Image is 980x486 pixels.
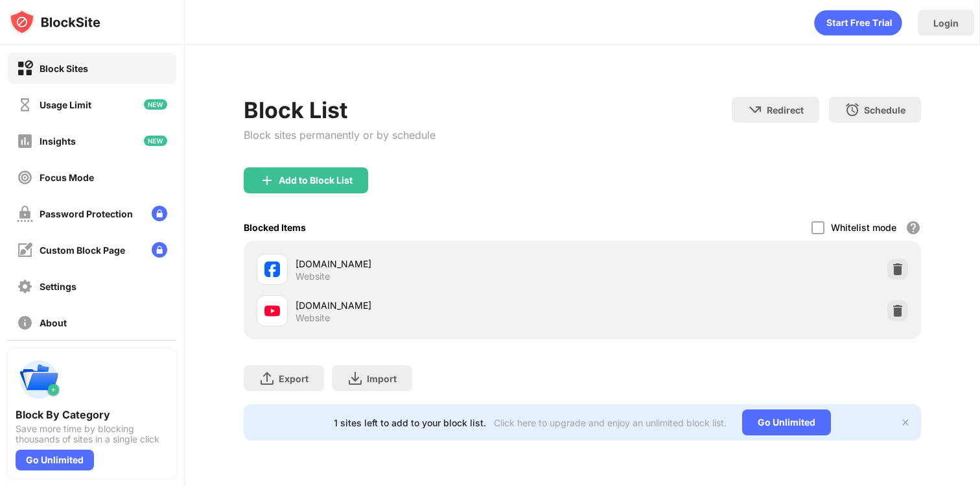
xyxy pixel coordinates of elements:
[40,317,67,328] div: About
[767,104,804,115] div: Redirect
[40,281,76,292] div: Settings
[494,417,727,428] div: Click here to upgrade and enjoy an unlimited block list.
[16,356,62,403] img: push-categories.svg
[17,242,33,258] img: customize-block-page-off.svg
[244,97,436,123] div: Block List
[814,10,902,36] div: animation
[144,99,167,110] img: new-icon.svg
[244,222,306,233] div: Blocked Items
[742,409,831,435] div: Go Unlimited
[334,417,486,428] div: 1 sites left to add to your block list.
[933,18,959,29] div: Login
[17,97,33,113] img: time-usage-off.svg
[264,303,280,319] img: favicons
[40,63,88,74] div: Block Sites
[17,169,33,186] img: focus-off.svg
[16,450,94,470] div: Go Unlimited
[279,373,309,384] div: Export
[279,175,353,186] div: Add to Block List
[264,261,280,277] img: favicons
[296,271,330,282] div: Website
[17,278,33,295] img: settings-off.svg
[9,9,100,35] img: logo-blocksite.svg
[40,172,94,183] div: Focus Mode
[17,133,33,149] img: insights-off.svg
[16,408,169,421] div: Block By Category
[244,128,436,141] div: Block sites permanently or by schedule
[40,136,76,147] div: Insights
[864,104,905,115] div: Schedule
[16,424,169,444] div: Save more time by blocking thousands of sites in a single click
[152,242,167,258] img: lock-menu.svg
[296,298,583,312] div: [DOMAIN_NAME]
[296,257,583,271] div: [DOMAIN_NAME]
[152,206,167,221] img: lock-menu.svg
[831,222,896,233] div: Whitelist mode
[17,60,33,77] img: block-on.svg
[296,312,330,324] div: Website
[40,208,133,219] div: Password Protection
[144,136,167,146] img: new-icon.svg
[40,99,91,110] div: Usage Limit
[17,206,33,222] img: password-protection-off.svg
[900,417,911,428] img: x-button.svg
[367,373,397,384] div: Import
[40,245,125,256] div: Custom Block Page
[17,315,33,331] img: about-off.svg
